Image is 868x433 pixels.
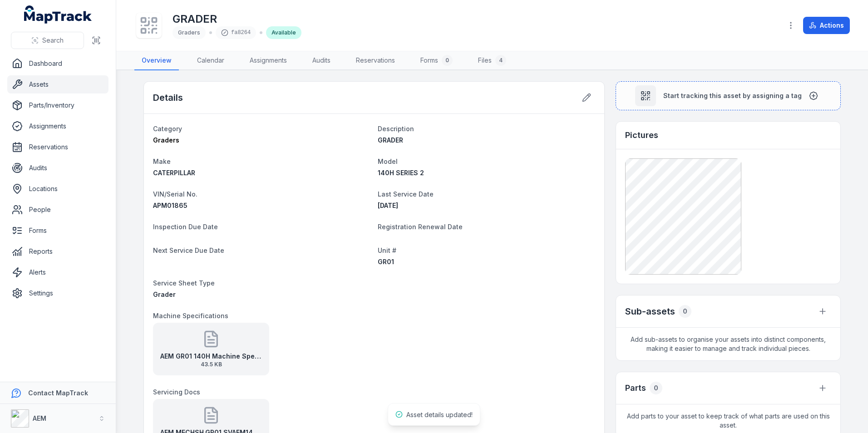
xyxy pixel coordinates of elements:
span: Search [42,36,64,45]
div: 0 [679,305,691,318]
time: 01/03/2025, 12:00:00 am [378,202,398,209]
span: Grader [153,290,176,298]
h2: Details [153,91,183,104]
div: 0 [650,382,662,394]
a: Overview [134,51,179,70]
span: Machine Specifications [153,312,228,320]
a: Reservations [7,138,108,156]
a: Forms [7,221,108,240]
span: Model [378,157,398,165]
a: Audits [7,159,108,177]
span: Last Service Date [378,190,434,198]
a: MapTrack [24,5,92,24]
a: Assets [7,75,108,93]
strong: AEM [33,414,46,422]
span: 43.5 KB [160,361,262,368]
a: Files4 [471,51,513,70]
a: Forms0 [413,51,460,70]
span: Description [378,125,414,133]
a: Calendar [190,51,232,70]
h1: GRADER [173,12,301,26]
button: Start tracking this asset by assigning a tag [616,81,841,110]
div: 0 [442,55,453,66]
a: Locations [7,180,108,198]
span: Service Sheet Type [153,279,215,287]
span: Unit # [378,246,396,254]
a: Assignments [7,117,108,135]
span: Graders [178,29,200,36]
h3: Pictures [625,129,658,142]
div: Available [266,26,301,39]
a: Assignments [242,51,294,70]
div: fa8264 [216,26,256,39]
a: Audits [305,51,338,70]
button: Actions [803,17,850,34]
span: Add sub-assets to organise your assets into distinct components, making it easier to manage and t... [616,328,840,360]
span: Category [153,125,182,133]
span: Graders [153,136,179,144]
button: Search [11,32,84,49]
span: Asset details updated! [406,411,473,418]
span: APM01865 [153,202,187,209]
a: Reservations [349,51,402,70]
span: VIN/Serial No. [153,190,197,198]
span: Registration Renewal Date [378,223,463,231]
h3: Parts [625,382,646,394]
span: GRADER [378,136,403,144]
a: Alerts [7,263,108,281]
span: Start tracking this asset by assigning a tag [663,91,802,100]
span: GR01 [378,258,394,266]
strong: Contact MapTrack [28,389,88,397]
strong: AEM GR01 140H Machine Specifications [160,352,262,361]
a: Parts/Inventory [7,96,108,114]
a: Dashboard [7,54,108,73]
span: [DATE] [378,202,398,209]
a: Reports [7,242,108,261]
span: 140H SERIES 2 [378,169,424,177]
div: 4 [495,55,506,66]
span: Make [153,157,171,165]
span: CATERPILLAR [153,169,195,177]
a: Settings [7,284,108,302]
a: People [7,201,108,219]
span: Servicing Docs [153,388,200,396]
span: Next Service Due Date [153,246,224,254]
span: Inspection Due Date [153,223,218,231]
h2: Sub-assets [625,305,675,318]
